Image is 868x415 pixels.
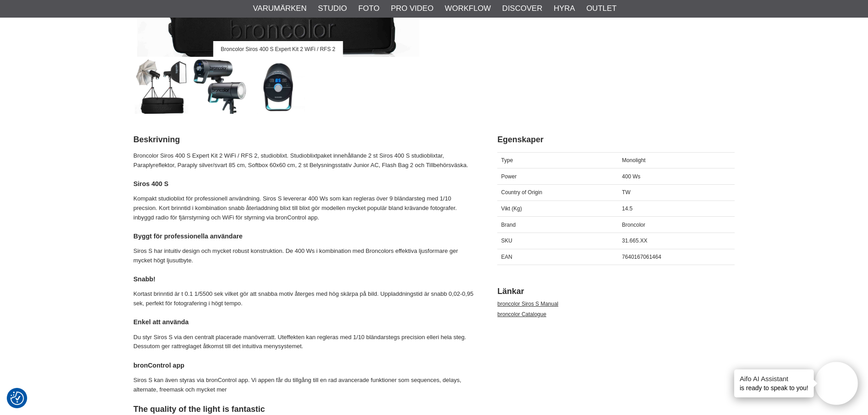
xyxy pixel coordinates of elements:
span: Vikt (Kg) [501,205,522,212]
h4: Enkel att använda [133,317,475,326]
button: Samtyckesinställningar [10,390,24,406]
h4: Siros 400 S [133,179,475,188]
h4: bronControl app [133,361,475,370]
a: Foto [358,3,379,14]
h2: Egenskaper [497,134,735,145]
span: Broncolor [622,222,645,228]
a: Pro Video [391,3,433,14]
a: Discover [502,3,542,14]
a: Studio [318,3,347,14]
span: Power [501,173,517,180]
p: Du styr Siros S via den centralt placerade manöverratt. Uteffekten kan regleras med 1/10 bländars... [133,333,475,352]
h2: The quality of the light is fantastic [133,404,475,415]
a: Varumärken [253,3,307,14]
span: Country of Origin [501,189,542,196]
span: Monolight [622,157,646,163]
h2: Beskrivning [133,134,475,145]
a: Outlet [586,3,617,14]
span: 7640167061464 [622,254,661,260]
span: 400 Ws [622,173,641,180]
p: Kompakt studioblixt för professionell användning. Siros S levererar 400 Ws som kan regleras över ... [133,194,475,222]
a: broncolor Catalogue [497,311,546,317]
span: EAN [501,254,513,260]
img: Revisit consent button [10,392,24,405]
span: 31.665.XX [622,238,647,244]
p: Broncolor Siros 400 S Expert Kit 2 WiFi / RFS 2, studioblixt. Studioblixtpaket innehållande 2 st ... [133,151,475,170]
a: Hyra [554,3,575,14]
span: TW [622,189,631,196]
a: Workflow [445,3,491,14]
h2: Länkar [497,286,735,297]
div: Broncolor Siros 400 S Expert Kit 2 WiFi / RFS 2 [213,41,343,57]
span: SKU [501,238,513,244]
h4: Byggt för professionella användare [133,232,475,241]
div: is ready to speak to you! [734,369,814,397]
img: broncolor [193,59,247,114]
img: broncolor [251,59,306,114]
span: 14.5 [622,205,632,212]
a: broncolor Siros S Manual [497,301,558,307]
p: Siros S har intuitiv design och mycket robust konstruktion. De 400 Ws i kombination med Broncolor... [133,247,475,266]
p: Siros S kan även styras via bronControl app. Vi appen får du tillgång till en rad avancerade funk... [133,376,475,395]
h4: Snabb! [133,275,475,284]
h4: Aifo AI Assistant [740,374,808,383]
p: Kortast brinntid är t 0.1 1/5500 sek vilket gör att snabba motiv återges med hög skärpa på bild. ... [133,289,475,308]
img: Broncolor Siros 400 S Expert Kit 2 WiFi / RFS 2 [134,59,189,114]
span: Type [501,157,513,163]
span: Brand [501,222,516,228]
